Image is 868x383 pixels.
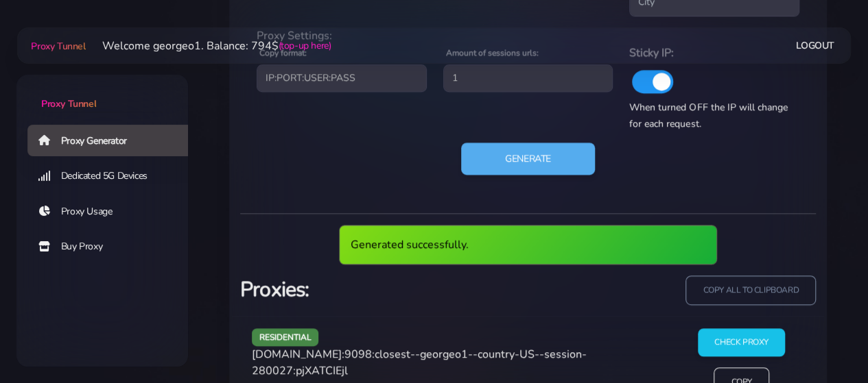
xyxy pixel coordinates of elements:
h3: Proxies: [240,275,520,304]
span: residential [252,328,319,345]
span: When turned OFF the IP will change for each request. [629,101,787,130]
div: Generated successfully. [339,225,717,264]
a: Proxy Tunnel [16,75,188,111]
span: Proxy Tunnel [31,40,85,53]
a: (top-up here) [279,38,331,53]
a: Dedicated 5G Devices [27,160,199,192]
a: Logout [796,33,834,58]
iframe: Webchat Widget [666,159,851,366]
span: [DOMAIN_NAME]:9098:closest--georgeo1--country-US--session-280027:pjXATCIEjl [252,347,587,378]
a: Proxy Tunnel [28,35,85,57]
a: Proxy Usage [27,196,199,227]
a: Buy Proxy [27,231,199,262]
span: Proxy Tunnel [41,97,96,110]
button: Generate [461,143,595,175]
li: Welcome georgeo1. Balance: 794$ [86,38,331,54]
a: Proxy Generator [27,125,199,156]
